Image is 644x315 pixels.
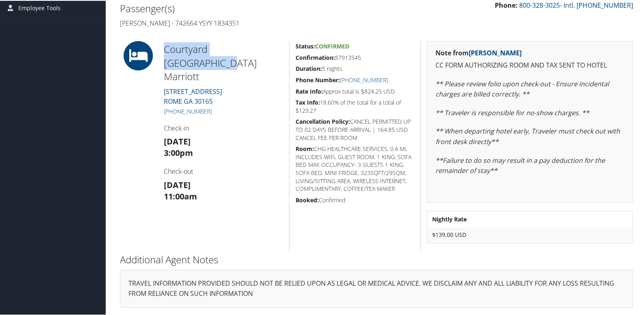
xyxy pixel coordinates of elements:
[435,79,609,98] em: ** Please review folio upon check-out - Ensure incidental charges are billed correctly. **
[164,123,283,132] h4: Check-in
[296,117,350,125] strong: Cancellation Policy:
[428,227,632,241] td: $139.00 USD
[164,42,283,83] h2: Courtyard [GEOGRAPHIC_DATA] Marriott
[296,64,414,72] h5: 5 nights
[435,155,605,175] em: **Failure to do so may result in a pay deduction for the remainder of stay**
[435,126,620,145] em: ** When departing hotel early, Traveler must check out with front desk directly**
[120,252,633,266] h2: Additional Agent Notes
[435,48,522,57] strong: Note from
[128,278,624,298] p: TRAVEL INFORMATION PROVIDED SHOULD NOT BE RELIED UPON AS LEGAL OR MEDICAL ADVICE. WE DISCLAIM ANY...
[435,59,624,70] p: CC FORM AUTHORIZING ROOM AND TAX SENT TO HOTEL
[340,75,388,83] a: [PHONE_NUMBER]
[296,75,340,83] strong: Phone Number:
[164,86,222,105] a: [STREET_ADDRESS]ROME GA 30165
[296,53,335,61] strong: Confirmation:
[296,87,323,94] strong: Rate Info:
[296,195,414,203] h5: Confirmed
[315,42,349,49] span: Confirmed
[164,190,197,201] strong: 11:00am
[296,144,414,192] h5: CHG HEALTHCARE SERVICES, 0.4 MI, INCLUDES WIFI, GUEST ROOM, 1 KING, SOFA BED MAX OCCUPANCY- 3 GUE...
[120,18,370,27] h4: [PERSON_NAME] - 742664 YSYY 1834351
[428,211,632,226] th: Nightly Rate
[296,64,322,72] strong: Duration:
[435,107,589,116] em: ** Traveler is responsible for no-show charges. **
[164,166,283,175] h4: Check-out
[296,117,414,141] h5: CANCEL PERMITTED UP TO 02 DAYS BEFORE ARRIVAL | 164.85 USD CANCEL FEE PER ROOM
[120,1,370,15] h2: Passenger(s)
[296,87,414,95] h5: Approx total is $824.25 USD
[469,48,522,57] a: [PERSON_NAME]
[296,98,414,114] h5: 18.60% of the total for a total of $129.27
[164,107,212,114] a: [PHONE_NUMBER]
[164,147,193,157] strong: 3:00pm
[164,135,191,146] strong: [DATE]
[296,144,314,152] strong: Room:
[296,53,414,61] h5: 87913545
[296,195,319,203] strong: Booked:
[164,179,191,190] strong: [DATE]
[296,98,320,105] strong: Tax Info:
[296,42,315,49] strong: Status:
